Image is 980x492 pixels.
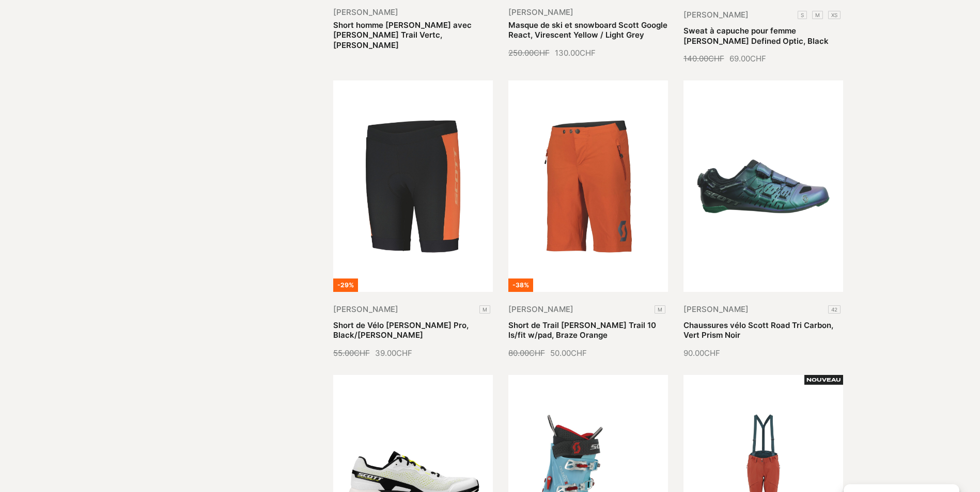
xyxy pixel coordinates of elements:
[333,20,472,50] a: Short homme [PERSON_NAME] avec [PERSON_NAME] Trail Vertc, [PERSON_NAME]
[508,320,656,340] a: Short de Trail [PERSON_NAME] Trail 10 ls/fit w/pad, Braze Orange
[683,26,829,46] a: Sweat à capuche pour femme [PERSON_NAME] Defined Optic, Black
[333,320,469,340] a: Short de Vélo [PERSON_NAME] Pro, Black/[PERSON_NAME]
[508,20,667,40] a: Masque de ski et snowboard Scott Google React, Virescent Yellow / Light Grey
[683,320,833,340] a: Chaussures vélo Scott Road Tri Carbon, Vert Prism Noir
